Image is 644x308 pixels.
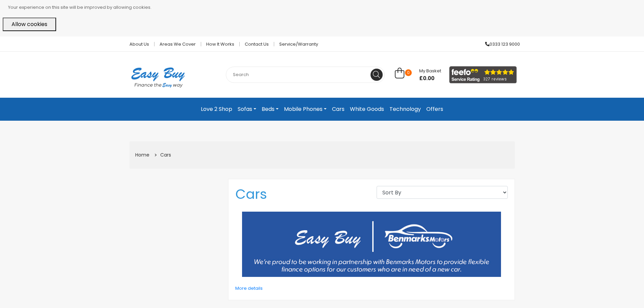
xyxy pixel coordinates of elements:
[226,67,385,83] input: Search
[405,69,412,76] span: 0
[240,42,274,46] a: Contact Us
[135,151,149,158] a: Home
[424,103,446,115] a: Offers
[259,103,281,115] a: Beds
[201,42,240,46] a: How it works
[419,68,441,74] span: My Basket
[198,103,235,115] a: Love 2 Shop
[329,103,347,115] a: Cars
[419,75,441,82] span: £0.00
[347,103,387,115] a: White Goods
[154,42,201,46] a: Areas we cover
[235,285,263,291] a: More details
[480,42,520,46] a: 0333 123 9000
[124,58,192,96] img: Easy Buy
[124,42,154,46] a: About Us
[274,42,318,46] a: Service/Warranty
[160,151,171,158] a: Cars
[281,103,329,115] a: Mobile Phones
[8,3,641,12] p: Your experience on this site will be improved by allowing cookies.
[235,103,259,115] a: Sofas
[235,186,366,202] h1: Cars
[395,71,441,79] a: 0 My Basket £0.00
[449,66,517,84] img: feefo_logo
[3,18,56,31] button: Allow cookies
[387,103,424,115] a: Technology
